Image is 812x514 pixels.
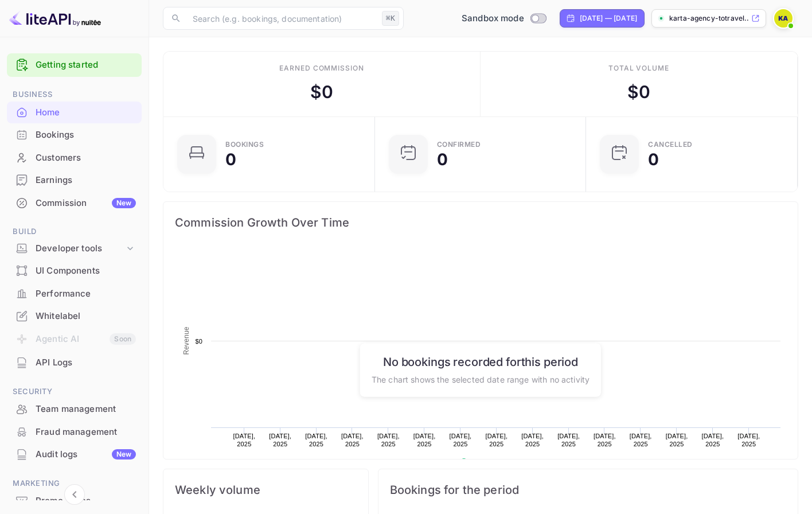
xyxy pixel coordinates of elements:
div: Confirmed [437,141,481,148]
span: Build [7,225,142,238]
div: API Logs [7,352,142,374]
div: 0 [437,151,448,168]
div: Commission [36,197,136,210]
text: [DATE], 2025 [521,433,544,447]
input: Search (e.g. bookings, documentation) [186,7,377,30]
div: Bookings [7,124,142,146]
text: [DATE], 2025 [702,433,724,447]
button: Collapse navigation [64,484,85,505]
a: Whitelabel [7,305,142,326]
div: Total volume [608,63,670,73]
span: Security [7,385,142,398]
text: [DATE], 2025 [630,433,652,447]
text: [DATE], 2025 [269,433,291,447]
div: Bookings [36,128,136,142]
div: Customers [7,147,142,169]
div: Earnings [36,174,136,187]
div: Home [36,106,136,119]
div: New [112,198,136,208]
a: API Logs [7,352,142,373]
div: API Logs [36,356,136,369]
h6: No bookings recorded for this period [372,355,590,368]
div: Whitelabel [36,310,136,323]
span: Business [7,88,142,101]
a: CommissionNew [7,192,142,213]
div: UI Components [36,264,136,278]
span: Weekly volume [175,481,357,499]
a: UI Components [7,260,142,281]
span: Sandbox mode [462,12,524,25]
div: Performance [7,283,142,305]
text: [DATE], 2025 [413,433,436,447]
a: Earnings [7,169,142,190]
div: Earned commission [279,63,364,73]
text: [DATE], 2025 [594,433,616,447]
text: [DATE], 2025 [485,433,507,447]
text: [DATE], 2025 [377,433,400,447]
text: [DATE], 2025 [305,433,327,447]
a: Home [7,102,142,123]
div: Developer tools [7,239,142,259]
div: Audit logs [36,448,136,461]
text: [DATE], 2025 [233,433,255,447]
div: New [112,449,136,460]
div: UI Components [7,260,142,282]
div: CommissionNew [7,192,142,215]
text: [DATE], 2025 [557,433,580,447]
a: Performance [7,283,142,304]
text: [DATE], 2025 [737,433,760,447]
div: Fraud management [7,421,142,443]
div: CANCELLED [648,141,693,148]
div: ⌘K [382,11,399,26]
a: Audit logsNew [7,443,142,465]
text: Revenue [182,326,190,355]
img: karta agency [774,9,793,28]
a: Fraud management [7,421,142,442]
a: Promo codes [7,490,142,511]
div: Switch to Production mode [457,12,551,25]
div: Customers [36,151,136,165]
div: Earnings [7,169,142,192]
div: Getting started [7,53,142,77]
a: Customers [7,147,142,168]
div: Home [7,102,142,124]
div: Developer tools [36,242,124,255]
div: Team management [7,398,142,420]
p: The chart shows the selected date range with no activity [372,373,590,385]
div: $ 0 [310,79,333,105]
div: Bookings [225,141,264,148]
text: [DATE], 2025 [450,433,472,447]
img: LiteAPI logo [9,9,101,28]
div: Promo codes [36,494,136,508]
div: Whitelabel [7,305,142,328]
text: Revenue [471,458,501,466]
div: [DATE] — [DATE] [580,13,637,24]
span: Marketing [7,477,142,490]
text: $0 [195,338,202,345]
a: Team management [7,398,142,419]
text: [DATE], 2025 [666,433,688,447]
a: Bookings [7,124,142,145]
div: Audit logsNew [7,443,142,466]
span: Bookings for the period [390,481,786,499]
div: Fraud management [36,426,136,439]
div: $ 0 [627,79,650,105]
div: 0 [648,151,659,168]
a: Getting started [36,59,136,72]
div: Performance [36,287,136,301]
div: 0 [225,151,236,168]
p: karta-agency-totravel.... [669,13,749,24]
span: Commission Growth Over Time [175,213,786,232]
text: [DATE], 2025 [341,433,364,447]
div: Team management [36,403,136,416]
